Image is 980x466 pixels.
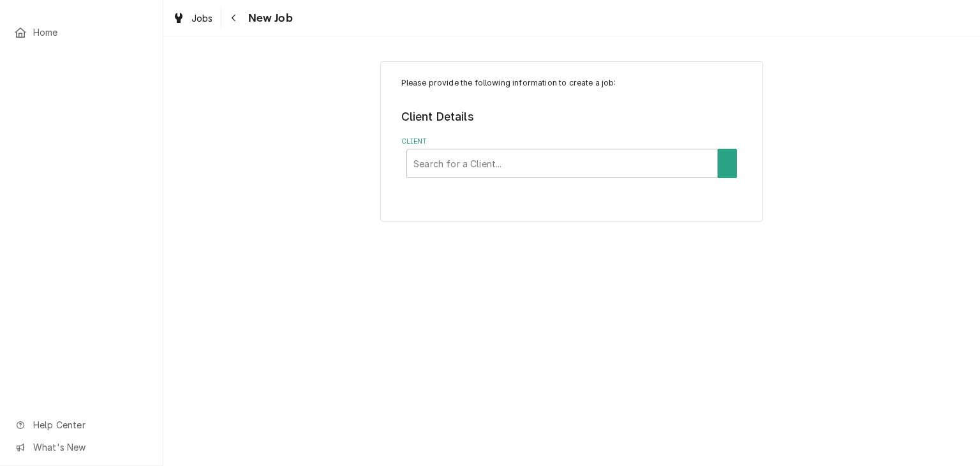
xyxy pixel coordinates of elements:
span: New Job [244,10,293,27]
span: Help Center [33,418,147,432]
button: Create New Client [718,149,737,178]
a: Go to Help Center [8,414,155,435]
button: Navigate back [224,8,244,28]
span: Jobs [191,11,213,25]
span: What's New [33,440,147,454]
a: Home [8,22,155,43]
a: Go to What's New [8,437,155,458]
p: Please provide the following information to create a job: [401,77,743,89]
div: Job Create/Update Form [401,77,743,178]
label: Client [401,137,743,147]
legend: Client Details [401,109,743,125]
div: Job Create/Update [380,61,763,222]
div: Client [401,137,743,178]
a: Jobs [167,8,218,29]
span: Home [33,26,149,39]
